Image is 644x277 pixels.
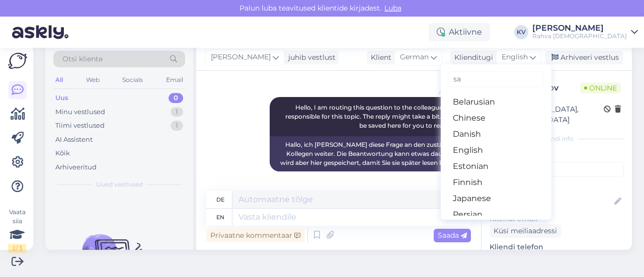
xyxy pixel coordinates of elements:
div: Hallo, ich [PERSON_NAME] diese Frage an den zuständigen Kollegen weiter. Die Beantwortung kann et... [270,136,471,171]
input: Lisa nimi [490,196,612,207]
a: English [441,142,551,158]
div: Minu vestlused [55,107,105,117]
span: English [502,52,528,63]
a: Japanese [441,191,551,207]
div: AI Assistent [55,135,93,145]
div: Privaatne kommentaar [206,229,304,242]
div: de [216,191,224,208]
span: German [400,52,429,63]
span: Luba [381,4,405,13]
div: 1 [171,107,183,117]
div: Socials [120,73,145,86]
div: Vaata siia [8,208,26,253]
div: Email [164,73,185,86]
div: KV [514,25,528,39]
span: [PERSON_NAME] [211,52,271,63]
div: Tiimi vestlused [55,121,105,131]
p: Kliendi tag'id [490,149,624,160]
p: Kliendi telefon [490,242,624,252]
div: juhib vestlust [284,52,336,63]
div: Rahva [DEMOGRAPHIC_DATA] [532,32,627,40]
a: Persian [441,207,551,223]
span: Online [580,82,621,94]
div: 0 [169,93,183,103]
span: 12:13 [430,172,468,179]
a: Finnish [441,174,551,191]
div: Küsi meiliaadressi [490,224,561,238]
div: Aktiivne [429,23,490,41]
a: Belarusian [441,94,551,110]
a: Danish [441,126,551,142]
span: Uued vestlused [96,180,143,189]
input: Lisa tag [490,162,624,177]
div: Kõik [55,148,70,158]
span: Saada [438,231,467,240]
div: Kliendi info [490,134,624,143]
div: [PERSON_NAME] [532,24,627,32]
a: Estonian [441,158,551,174]
div: Klient [367,52,391,63]
a: Chinese [441,110,551,126]
div: Uus [55,93,68,103]
span: Otsi kliente [62,54,103,64]
img: Askly Logo [8,53,27,69]
div: Web [84,73,102,86]
div: 1 [171,121,183,131]
div: Arhiveeritud [55,162,97,172]
p: Kliendi nimi [490,181,624,192]
div: Arhiveeri vestlus [545,51,623,64]
span: Hello, I am routing this question to the colleague who is responsible for this topic. The reply m... [285,104,465,129]
div: Klienditugi [450,52,493,63]
input: Kirjuta, millist tag'i otsid [449,71,543,87]
div: en [216,209,224,226]
p: Kliendi email [490,214,624,224]
div: All [53,73,65,86]
div: 2 / 3 [8,244,26,253]
a: [PERSON_NAME]Rahva [DEMOGRAPHIC_DATA] [532,24,638,40]
span: AI Assistent [430,89,468,97]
